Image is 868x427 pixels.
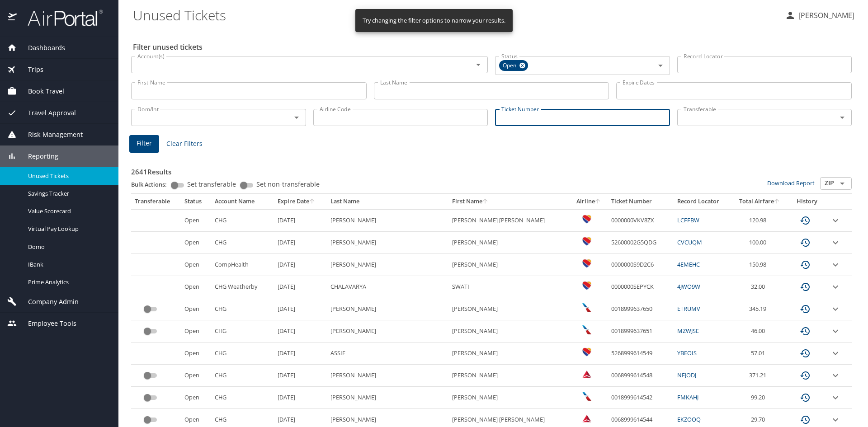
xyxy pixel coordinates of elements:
th: Expire Date [274,194,327,209]
button: Open [836,177,849,190]
td: CHG [211,387,274,409]
span: Domo [28,243,108,251]
td: CHG Weatherby [211,276,274,298]
a: MZWJSE [677,327,699,335]
td: [DATE] [274,387,327,409]
img: American Airlines [582,303,591,312]
th: Status [181,194,211,209]
th: Total Airfare [731,194,788,209]
a: LCFFBW [677,216,699,224]
img: icon-airportal.png [8,9,18,27]
td: 0068999614548 [608,365,674,387]
span: Savings Tracker [28,189,108,198]
td: Open [181,343,211,365]
button: expand row [830,392,841,403]
td: [PERSON_NAME] [448,298,570,320]
td: [PERSON_NAME] [448,387,570,409]
td: 345.19 [731,298,788,320]
button: expand row [830,215,841,226]
button: Filter [129,135,159,153]
img: Delta Airlines [582,370,591,379]
img: airportal-logo.png [18,9,103,27]
td: CHG [211,209,274,231]
button: expand row [830,326,841,337]
button: expand row [830,370,841,381]
th: Record Locator [674,194,731,209]
td: [PERSON_NAME] [448,254,570,276]
span: Clear Filters [166,138,203,150]
td: [PERSON_NAME] [327,232,448,254]
td: [DATE] [274,232,327,254]
td: [DATE] [274,320,327,343]
a: 4EMEHC [677,260,700,268]
td: CHG [211,365,274,387]
button: expand row [830,304,841,314]
td: [PERSON_NAME] [327,298,448,320]
button: Open [472,58,485,71]
div: Try changing the filter options to narrow your results. [363,12,505,29]
button: expand row [830,282,841,292]
td: 120.98 [731,209,788,231]
td: 100.00 [731,232,788,254]
button: Open [654,59,667,72]
td: Open [181,209,211,231]
img: Southwest Airlines [582,237,591,246]
th: Ticket Number [608,194,674,209]
td: 57.01 [731,343,788,365]
td: [DATE] [274,209,327,231]
a: YBEOIS [677,349,697,357]
img: Delta Airlines [582,414,591,423]
img: Southwest Airlines [582,215,591,224]
td: [PERSON_NAME] [PERSON_NAME] [448,209,570,231]
td: [PERSON_NAME] [448,320,570,343]
td: 0000000VKV8ZX [608,209,674,231]
td: Open [181,254,211,276]
a: EKZOOQ [677,415,701,423]
td: [PERSON_NAME] [327,387,448,409]
td: 371.21 [731,365,788,387]
td: CHG [211,298,274,320]
td: [PERSON_NAME] [327,365,448,387]
span: Unused Tickets [28,172,108,180]
td: [DATE] [274,276,327,298]
td: Open [181,320,211,343]
h1: Unused Tickets [133,1,778,29]
td: 0000000SEPYCK [608,276,674,298]
img: Southwest Airlines [582,281,591,290]
td: 32.00 [731,276,788,298]
button: Open [290,111,303,124]
h2: Filter unused tickets [133,40,854,54]
td: Open [181,232,211,254]
button: expand row [830,348,841,359]
span: Value Scorecard [28,207,108,216]
span: Trips [17,65,43,75]
th: Account Name [211,194,274,209]
td: 5268999614549 [608,343,674,365]
span: Filter [137,138,152,149]
button: expand row [830,237,841,248]
div: Transferable [135,197,177,206]
div: Open [499,60,528,71]
a: 4JWO9W [677,282,700,291]
td: CHALAVARYA [327,276,448,298]
button: expand row [830,259,841,270]
td: 0018999614542 [608,387,674,409]
span: Company Admin [17,297,79,307]
span: Open [499,61,522,70]
img: American Airlines [582,392,591,401]
td: [PERSON_NAME] [448,232,570,254]
button: Open [836,111,849,124]
span: Travel Approval [17,108,76,118]
button: sort [595,199,601,205]
td: Open [181,276,211,298]
span: Risk Management [17,130,83,140]
img: American Airlines [582,325,591,334]
span: Dashboards [17,43,65,53]
td: [PERSON_NAME] [327,320,448,343]
td: 46.00 [731,320,788,343]
td: [DATE] [274,298,327,320]
td: [DATE] [274,343,327,365]
button: [PERSON_NAME] [781,7,858,23]
span: IBank [28,260,108,269]
img: Southwest Airlines [582,347,591,357]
